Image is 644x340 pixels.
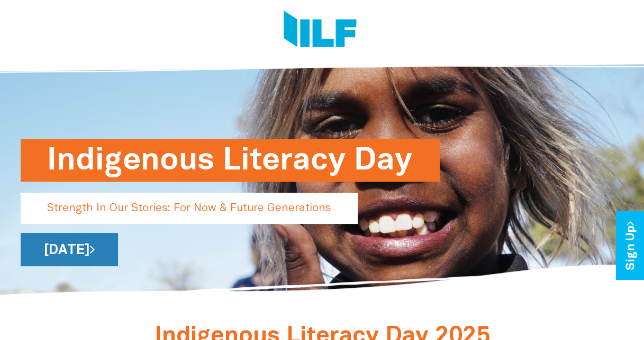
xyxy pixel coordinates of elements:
a: [DATE] [21,233,118,266]
p: Strength In Our Stories: For Now & Future Generations [21,193,358,224]
h1: Indigenous Literacy Day [47,139,413,182]
img: Logo [284,11,357,50]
